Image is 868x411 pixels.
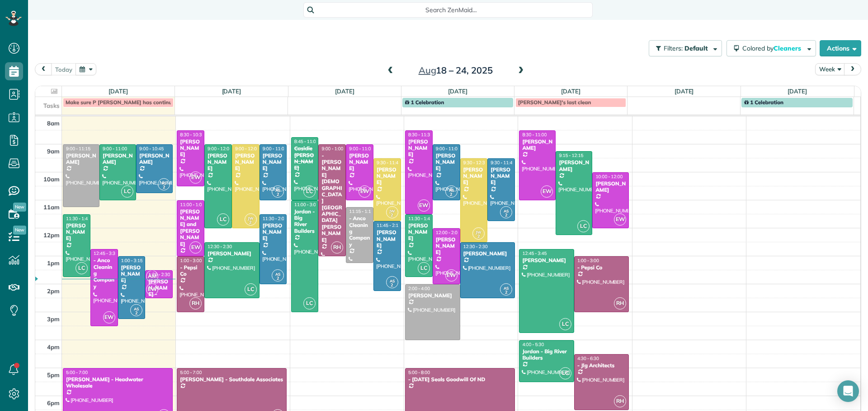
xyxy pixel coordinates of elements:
span: Make sure P [PERSON_NAME] has continuing service [66,99,198,106]
small: 2 [387,211,398,220]
span: 9:30 - 11:45 [491,160,515,166]
span: 3pm [47,315,60,323]
span: 5:00 - 7:00 [66,369,88,375]
div: - Pepsi Co [179,264,202,277]
span: JW [248,216,254,221]
span: 5:00 - 8:00 [408,369,430,375]
div: [PERSON_NAME] [435,236,458,256]
span: LC [245,283,257,296]
a: [DATE] [448,88,467,95]
span: 1:00 - 3:00 [180,258,202,263]
span: 12:45 - 3:30 [94,250,118,256]
span: 1pm [47,259,60,267]
div: [PERSON_NAME] [102,152,133,166]
small: 2 [131,309,142,318]
span: 9:30 - 11:45 [377,160,401,166]
span: RH [614,395,626,407]
span: 9:00 - 11:15 [66,146,90,152]
span: EW [541,185,553,198]
span: 8:30 - 10:30 [180,132,204,138]
div: [PERSON_NAME] [66,152,97,166]
span: 11:30 - 1:45 [66,216,90,222]
div: [PERSON_NAME] [490,166,512,186]
span: 10am [43,175,60,183]
span: Colored by [742,44,804,52]
span: LC [559,318,571,330]
span: 10:00 - 12:00 [595,174,623,180]
span: AM [146,270,158,282]
span: EW [445,269,458,282]
span: AS [275,272,280,277]
div: [PERSON_NAME] [179,139,202,158]
span: 11:15 - 1:15 [349,208,373,214]
div: [PERSON_NAME] [262,222,284,242]
span: LC [303,297,316,309]
div: [PERSON_NAME] - Headwater Wholesale [66,376,170,389]
span: 4pm [47,343,60,351]
span: New [13,226,26,235]
div: [PERSON_NAME] [262,152,284,172]
a: [DATE] [222,88,241,95]
span: Filters: [664,44,683,52]
span: New [13,203,26,212]
button: prev [35,63,52,75]
div: [PERSON_NAME] [139,152,170,166]
div: [PERSON_NAME] [376,166,398,186]
span: 1 Celebration [405,99,444,106]
span: 11:30 - 1:45 [408,216,433,222]
span: 1 Celebration [744,99,783,106]
span: 12:00 - 2:00 [436,230,460,236]
div: Jordan - Big River Builders [522,348,571,361]
span: 4:30 - 6:30 [577,356,599,361]
button: Week [815,63,845,75]
div: [PERSON_NAME] [558,159,590,172]
span: EW [359,185,371,198]
button: next [844,63,861,75]
div: [PERSON_NAME] and [PERSON_NAME] [179,208,202,247]
span: AS [504,208,509,213]
div: [PERSON_NAME] [435,152,458,172]
span: JW [389,208,395,213]
span: 5pm [47,371,60,379]
a: [DATE] [561,88,580,95]
div: [PERSON_NAME] [595,180,626,194]
button: today [51,63,76,75]
div: [PERSON_NAME] [463,166,485,186]
div: [PERSON_NAME] [522,257,571,263]
span: AS [161,180,166,185]
span: Aug [419,65,436,76]
small: 2 [500,211,512,220]
span: AS [134,306,139,311]
div: [PERSON_NAME] - Southdale Associates [179,376,284,383]
div: [PERSON_NAME] [463,250,513,257]
span: 11:45 - 2:15 [377,222,401,228]
span: AS [390,278,395,283]
span: 9:00 - 11:00 [103,146,127,152]
small: 2 [272,190,283,199]
span: [PERSON_NAME]'s last clean [518,99,591,106]
span: 9:00 - 12:00 [208,146,232,152]
span: 9:00 - 11:00 [263,146,287,152]
div: - Pepsi Co [577,264,627,271]
span: 2:00 - 4:00 [408,286,430,291]
span: 9:00 - 11:00 [436,146,460,152]
div: - Anco Cleaning Company [93,257,115,290]
div: - [DATE] Seals Goodwill Of ND [408,376,512,383]
div: [PERSON_NAME] [408,292,458,299]
span: 8:30 - 11:00 [522,132,547,138]
span: 8:45 - 11:00 [294,139,319,144]
span: 11am [43,203,60,211]
span: 9:15 - 12:15 [559,152,583,158]
span: 4:00 - 5:30 [522,342,544,347]
button: Actions [820,40,861,56]
span: 8am [47,120,60,127]
div: Casidie [PERSON_NAME] [294,145,316,171]
small: 2 [387,281,398,290]
a: [DATE] [788,88,807,95]
span: EW [146,283,158,296]
div: - Jlg Architects [577,362,627,369]
small: 2 [500,288,512,297]
span: LC [303,185,316,198]
span: 9:00 - 1:00 [321,146,343,152]
span: 12pm [43,231,60,239]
